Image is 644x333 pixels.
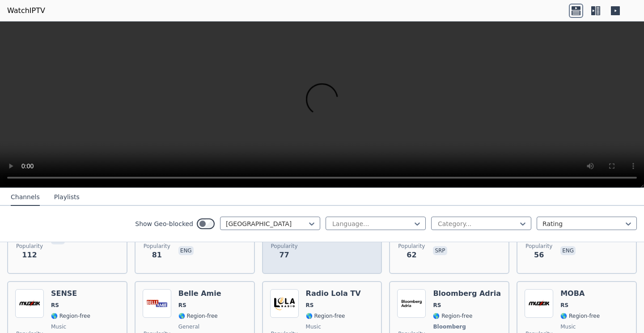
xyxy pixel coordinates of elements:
[306,323,321,330] span: music
[51,312,90,320] span: 🌎 Region-free
[398,243,425,250] span: Popularity
[51,289,90,298] h6: SENSE
[152,250,162,260] span: 81
[560,323,576,330] span: music
[178,323,199,330] span: general
[306,312,345,320] span: 🌎 Region-free
[433,323,466,330] span: Bloomberg
[534,250,544,260] span: 56
[279,250,289,260] span: 77
[306,302,314,309] span: RS
[135,219,193,228] label: Show Geo-blocked
[143,289,171,318] img: Belle Amie
[178,289,221,298] h6: Belle Amie
[433,302,441,309] span: RS
[16,243,43,250] span: Popularity
[433,246,447,255] p: srp
[178,246,194,255] p: eng
[560,302,568,309] span: RS
[11,189,40,206] button: Channels
[144,243,170,250] span: Popularity
[51,323,66,330] span: music
[560,312,600,320] span: 🌎 Region-free
[15,289,44,318] img: SENSE
[22,250,37,260] span: 112
[306,289,361,298] h6: Radio Lola TV
[51,302,59,309] span: RS
[270,289,299,318] img: Radio Lola TV
[433,312,472,320] span: 🌎 Region-free
[525,289,553,318] img: MOBA
[397,289,426,318] img: Bloomberg Adria
[407,250,416,260] span: 62
[560,246,576,255] p: eng
[560,289,600,298] h6: MOBA
[271,243,298,250] span: Popularity
[178,312,218,320] span: 🌎 Region-free
[433,289,501,298] h6: Bloomberg Adria
[7,5,45,16] a: WatchIPTV
[178,302,186,309] span: RS
[525,243,552,250] span: Popularity
[54,189,80,206] button: Playlists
